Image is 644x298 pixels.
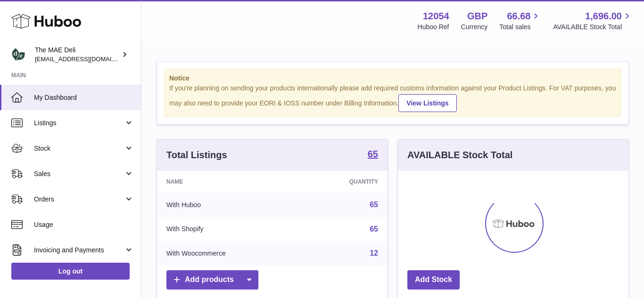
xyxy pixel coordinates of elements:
[370,225,378,233] a: 65
[499,10,541,32] a: 66.68 Total sales
[553,10,633,32] a: 1,696.00 AVAILABLE Stock Total
[368,149,378,161] a: 65
[461,23,488,32] div: Currency
[423,10,449,23] strong: 12054
[34,246,124,255] span: Invoicing and Payments
[157,241,300,266] td: With Woocommerce
[553,23,633,32] span: AVAILABLE Stock Total
[370,201,378,209] a: 65
[34,93,134,102] span: My Dashboard
[169,74,616,83] strong: Notice
[370,249,378,257] a: 12
[157,171,300,193] th: Name
[157,193,300,217] td: With Huboo
[368,149,378,159] strong: 65
[34,119,124,128] span: Listings
[398,94,456,112] a: View Listings
[34,220,134,229] span: Usage
[11,263,130,280] a: Log out
[507,10,530,23] span: 66.68
[467,10,487,23] strong: GBP
[407,149,512,161] h3: AVAILABLE Stock Total
[166,149,227,161] h3: Total Listings
[169,84,616,112] div: If you're planning on sending your products internationally please add required customs informati...
[34,144,124,153] span: Stock
[407,270,460,290] a: Add Stock
[499,23,541,32] span: Total sales
[35,46,120,64] div: The MAE Deli
[166,270,258,290] a: Add products
[11,48,25,62] img: internalAdmin-12054@internal.huboo.com
[34,195,124,204] span: Orders
[585,10,622,23] span: 1,696.00
[300,171,388,193] th: Quantity
[418,23,449,32] div: Huboo Ref
[157,217,300,242] td: With Shopify
[35,55,139,63] span: [EMAIL_ADDRESS][DOMAIN_NAME]
[34,169,124,178] span: Sales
